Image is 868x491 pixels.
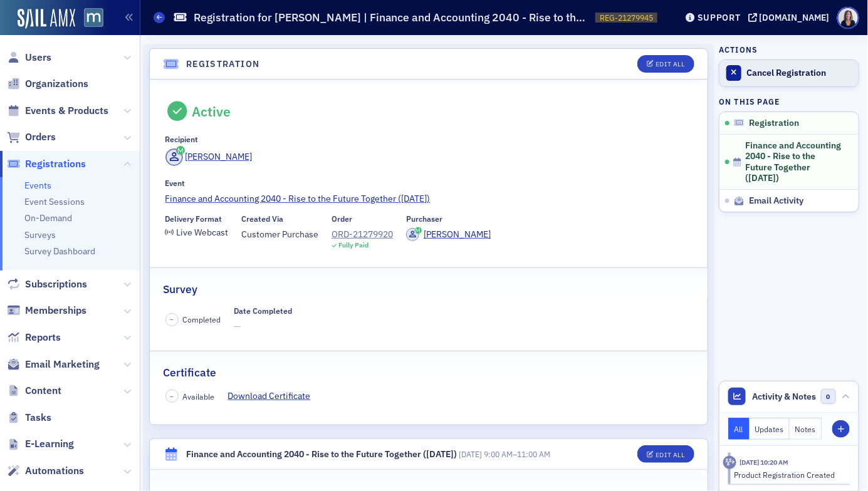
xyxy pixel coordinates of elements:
a: Subscriptions [7,277,87,291]
h4: On this page [719,96,859,107]
div: [PERSON_NAME] [424,228,491,241]
time: 9:00 AM [484,449,513,459]
div: Event [165,178,186,188]
a: [PERSON_NAME] [165,148,253,166]
a: Orders [7,130,56,144]
span: – [170,315,174,324]
div: Product Registration Created [735,469,842,480]
span: E-Learning [25,437,74,451]
div: Edit All [656,452,684,458]
div: Fully Paid [339,241,369,249]
div: Support [698,12,741,23]
div: Live Webcast [176,229,228,236]
h2: Certificate [163,364,216,381]
span: Customer Purchase [241,228,318,241]
span: – [170,392,174,401]
a: Organizations [7,77,88,91]
span: Memberships [25,304,86,318]
div: Edit All [656,61,684,68]
span: Users [25,51,51,65]
button: [DOMAIN_NAME] [748,13,834,22]
time: 8/20/2025 10:20 AM [740,458,788,467]
a: Reports [7,331,61,344]
span: Activity & Notes [753,390,817,403]
h1: Registration for [PERSON_NAME] | Finance and Accounting 2040 - Rise to the Future Together ([DATE]) [194,10,589,25]
span: Email Activity [749,195,803,207]
a: On-Demand [24,212,72,224]
span: Completed [183,314,221,325]
a: ORD-21279920 [332,228,393,241]
span: Orders [25,130,56,144]
div: Delivery Format [165,214,222,224]
a: Cancel Registration [719,60,859,86]
a: Registrations [7,157,86,171]
span: Email Marketing [25,358,100,371]
span: Profile [837,7,859,29]
span: 0 [821,389,837,405]
div: Recipient [165,135,199,144]
span: Finance and Accounting 2040 - Rise to the Future Together ([DATE]) [746,140,842,184]
div: Active [192,103,231,120]
a: Finance and Accounting 2040 - Rise to the Future Together ([DATE]) [165,192,693,205]
img: SailAMX [84,8,103,28]
div: Created Via [241,214,283,224]
a: Download Certificate [228,390,320,403]
time: 11:00 AM [517,449,550,459]
span: [DATE] [459,449,482,459]
a: [PERSON_NAME] [406,228,491,241]
div: Order [332,214,352,224]
a: Users [7,51,51,65]
a: Memberships [7,304,86,318]
h2: Survey [163,281,197,297]
a: Event Sessions [24,196,85,207]
div: Date Completed [234,306,293,316]
a: Tasks [7,411,51,425]
div: Purchaser [406,214,442,224]
h4: Registration [186,58,260,71]
span: Automations [25,464,84,478]
span: Organizations [25,77,88,91]
button: Edit All [637,445,694,463]
a: View Homepage [75,8,103,29]
a: Events & Products [7,104,108,118]
button: All [728,418,750,440]
span: REG-21279945 [600,13,653,23]
span: Events & Products [25,104,108,118]
div: [DOMAIN_NAME] [760,12,830,23]
span: — [234,320,293,333]
img: SailAMX [18,9,75,29]
a: Events [24,180,51,191]
button: Edit All [637,55,694,73]
span: Registrations [25,157,86,171]
span: Registration [749,118,799,129]
a: Content [7,384,61,398]
span: Content [25,384,61,398]
span: Tasks [25,411,51,425]
span: Subscriptions [25,277,87,291]
a: Email Marketing [7,358,100,371]
h4: Actions [719,44,758,55]
a: E-Learning [7,437,74,451]
span: Reports [25,331,61,344]
button: Notes [790,418,822,440]
button: Updates [750,418,790,440]
span: Available [183,391,215,402]
a: Automations [7,464,84,478]
div: Cancel Registration [747,68,852,79]
span: – [459,449,550,459]
a: Survey Dashboard [24,246,95,257]
a: Surveys [24,229,56,240]
div: Finance and Accounting 2040 - Rise to the Future Together ([DATE]) [186,448,457,461]
div: [PERSON_NAME] [185,150,252,163]
div: Activity [723,456,736,469]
